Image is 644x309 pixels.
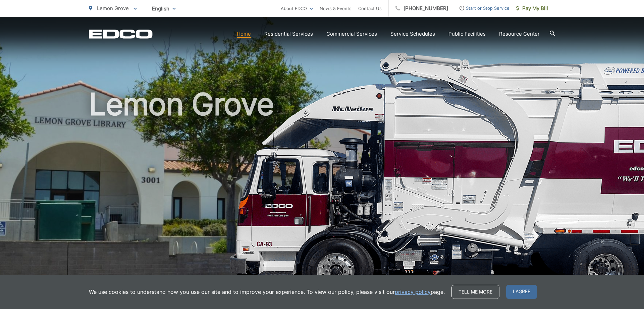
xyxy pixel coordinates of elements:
[516,4,548,12] span: Pay My Bill
[390,30,435,38] a: Service Schedules
[506,285,537,299] span: I agree
[281,4,313,12] a: About EDCO
[89,29,153,39] a: EDCD logo. Return to the homepage.
[147,3,181,14] span: English
[320,4,352,12] a: News & Events
[451,285,499,299] a: Tell me more
[326,30,377,38] a: Commercial Services
[264,30,313,38] a: Residential Services
[358,4,382,12] a: Contact Us
[89,288,445,296] p: We use cookies to understand how you use our site and to improve your experience. To view our pol...
[89,87,555,300] h1: Lemon Grove
[237,30,251,38] a: Home
[499,30,540,38] a: Resource Center
[395,288,431,296] a: privacy policy
[97,5,129,11] span: Lemon Grove
[448,30,486,38] a: Public Facilities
